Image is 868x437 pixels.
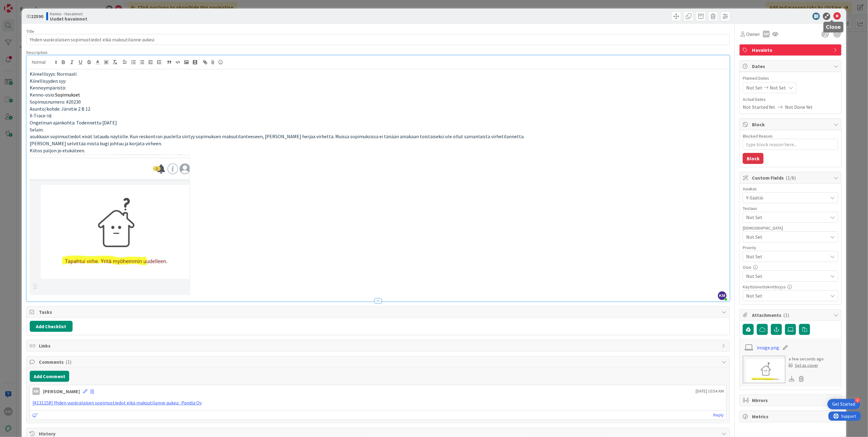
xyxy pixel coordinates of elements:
div: Get Started [832,401,855,407]
span: Kiirellisyyden syy: [30,78,66,84]
span: Block [752,121,830,128]
div: Open Get Started checklist, remaining modules: 4 [828,399,860,409]
span: Not Set [770,84,786,91]
label: Blocked Reason [743,133,772,139]
span: ( 1 ) [783,312,789,318]
div: Osio [743,265,838,269]
input: type card name here... [26,34,730,45]
h5: Close [826,24,841,30]
span: Kenno - Havainnot [50,11,87,16]
div: Priority [743,245,838,250]
div: Set as cover [789,362,818,369]
div: KM [32,388,40,395]
span: Actual Dates [743,96,838,103]
span: Not Set [746,233,828,241]
span: Not Set [746,84,762,91]
span: Sopimukset [55,92,80,98]
span: Kenno-osio: [30,92,55,98]
span: Metrics [752,413,830,420]
span: Kennoympäristö: [30,85,66,91]
span: Not Set [746,252,825,261]
span: Kiireellisyys: Normaali [30,71,77,77]
span: Description [26,50,47,55]
button: Block [743,153,764,164]
img: image.png [30,154,190,295]
span: Selain: [30,127,43,133]
span: Attachments [752,311,830,319]
div: Asiakas [743,187,838,191]
span: Not Set [746,292,828,299]
span: Support [13,1,28,8]
div: [PERSON_NAME] [43,388,80,395]
span: Not Set [746,272,828,280]
span: ID [26,13,43,20]
b: 22590 [31,13,43,19]
span: KM [718,291,727,300]
span: X-Trace-Id: [30,112,52,119]
button: Add Checklist [30,321,73,332]
div: [DEMOGRAPHIC_DATA] [743,226,838,230]
a: [#131158] Yhden vuokralaisen sopimustiedot eikä maksutilanne aukea : Pandia Oy [32,400,202,406]
button: Add Comment [30,371,69,382]
span: Planned Dates [743,75,838,82]
a: Reply [713,411,724,419]
span: ( 1 ) [66,359,71,365]
b: Uudet havainnot [50,16,87,21]
span: Not Set [746,214,828,221]
span: ( 1/6 ) [786,175,796,181]
span: Not Started Yet [743,103,775,111]
span: Kiitos paljon jo etukäteen. [30,147,85,154]
span: Y-Säätiö [746,194,828,201]
div: Download [789,375,795,383]
span: Dates [752,63,830,70]
span: Ongelman ajankohta: Todennettu [DATE] [30,120,117,126]
span: asukkaan sopimustiedot eivät lataudu näytölle. Kun reskontran puolella siirtyy sopimuksen maksuti... [30,133,524,139]
span: [DATE] 10:54 AM [696,388,724,394]
span: Links [39,342,719,349]
div: Käyttöönottokriittisyys [743,285,838,289]
div: Testaus [743,206,838,211]
span: Mirrors [752,397,830,404]
span: Sopimusnumero: #20230 [30,99,81,105]
span: Owner [746,30,760,38]
div: a few seconds ago [789,356,824,362]
span: Havainto [752,46,830,54]
a: image.png [757,344,780,351]
span: Not Done Yet [785,103,813,111]
span: Custom Fields [752,174,830,181]
div: KM [763,31,770,37]
label: Title [26,28,34,34]
span: Asunto/kohde: Järvitie 2 B 12 [30,106,90,112]
span: [PERSON_NAME] selvittää mistä bugi johtuu ja korjata virheen. [30,140,162,146]
span: Comments [39,358,719,366]
div: 4 [855,397,860,403]
span: Tasks [39,308,719,316]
